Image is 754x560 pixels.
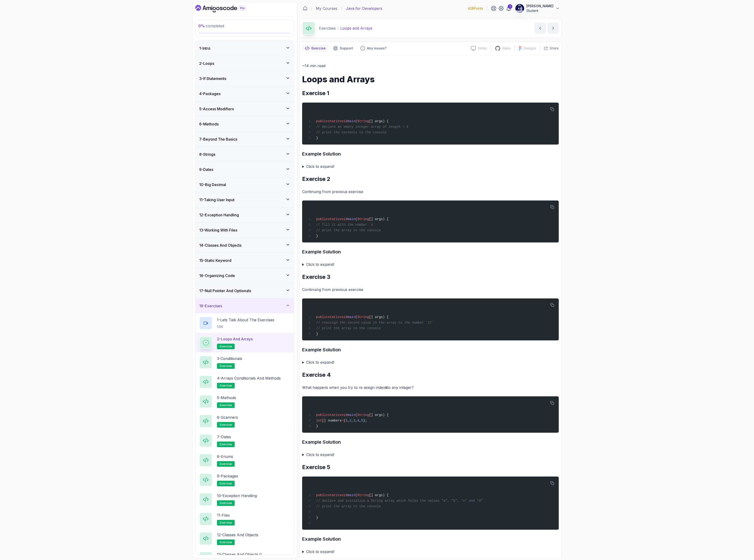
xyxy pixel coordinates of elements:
span: static [328,493,339,497]
button: 8-Enumsexercise [199,454,290,467]
span: 5 [361,419,363,422]
button: 10-Big Decimal [195,177,294,192]
button: 16-Organizing Code [195,268,294,283]
h2: Exercise 2 [302,175,559,183]
a: My Courses [316,6,337,11]
span: exercise [220,423,232,427]
span: static [328,119,339,123]
span: String [357,315,369,319]
button: 8-Strings [195,147,294,162]
button: 12-Classes and Objectsexercise [199,532,290,545]
h3: 7 - Beyond The Basics [199,136,237,142]
p: Java for Developers [346,6,382,11]
span: // reassign the second value in the array to the number `17` [316,321,434,325]
summary: Click to expand! [302,359,559,366]
button: 12-Exception Handling [195,207,294,222]
span: } [316,136,318,140]
h3: 5 - Access Modifiers [199,106,234,112]
p: 428 Points [468,6,483,11]
span: void [340,315,348,319]
h3: Example Solution [302,438,559,446]
p: Designs [524,46,536,51]
p: Any issues? [367,46,387,51]
h3: 4 - Packages [199,91,220,97]
p: 9 - Packages [217,473,238,479]
span: ( [355,119,357,123]
p: Share [550,46,559,51]
span: exercise [220,501,232,505]
span: int [316,419,322,422]
span: exercise [220,442,232,446]
span: } [316,332,318,336]
h3: 17 - Null Pointer And Optionals [199,288,251,294]
button: 9-Dates [195,162,294,177]
p: ~14 min read [302,62,559,69]
h2: Exercise 1 [302,90,559,97]
span: void [340,493,348,497]
h3: 2 - Loops [199,61,214,66]
span: // print the array to the console [316,228,381,232]
h3: Example Solution [302,150,559,158]
p: 6 - Scanners [217,415,238,420]
button: Feedback button [358,45,389,52]
button: 11-Taking User Input [195,192,294,207]
p: 4 - Arrays Conditionals and Methods [217,375,281,381]
span: completed [198,24,224,28]
span: , [347,419,349,422]
span: public [316,119,328,123]
p: Student [526,8,553,13]
span: exercise [220,521,232,525]
img: user profile image [515,4,524,13]
h2: Exercise 4 [302,371,559,379]
button: 3-If Statements [195,71,294,86]
h3: 8 - Strings [199,152,215,157]
span: public [316,413,328,417]
button: 1-Lets Talk About The Exercises1:06 [199,317,290,330]
summary: Click to expand! [302,451,559,458]
button: 17-Null Pointer And Optionals [195,283,294,298]
span: ( [355,315,357,319]
p: [PERSON_NAME] [526,4,553,8]
span: [] numbers [322,419,342,422]
span: }; [363,419,367,422]
span: ( [355,493,357,497]
button: previous content [534,23,546,34]
button: 4-Arrays Conditionals and Methodsexercise [199,375,290,388]
p: 1 - Lets Talk About The Exercises [217,317,274,323]
span: exercise [220,384,232,387]
button: 2-Loops and Arraysexercise [199,336,290,349]
span: 3 [353,419,355,422]
h3: 14 - Classes And Objects [199,242,241,248]
button: 7-Beyond The Basics [195,132,294,147]
p: Exercise [311,46,326,51]
button: 6-Methods [195,117,294,131]
span: main [347,119,355,123]
span: , [351,419,353,422]
h3: 16 - Organizing Code [199,273,235,278]
button: user profile image[PERSON_NAME]Student [515,4,560,13]
span: // declare and initialize a String array which holds the values "a", "b", "c" and "d" [316,499,483,503]
span: String [357,217,369,221]
button: Support button [330,45,356,52]
button: 15-Static Keyword [195,253,294,268]
button: 6-Scannersexercise [199,415,290,428]
span: 0 % [198,24,205,28]
span: ( [355,217,357,221]
span: exercise [220,540,232,544]
span: main [347,217,355,221]
span: [] args) { [369,315,389,319]
summary: Click to expand! [302,548,559,555]
button: 11-Filesexercise [199,512,290,525]
p: 5 - Methods [217,395,236,401]
a: Dashboard [195,5,257,12]
span: // print the contents to the console [316,131,387,134]
h3: Example Solution [302,535,559,543]
h3: 9 - Dates [199,167,213,172]
p: 3 - Conditionals [217,356,242,361]
span: 1 [346,419,347,422]
p: 7 - Dates [217,434,231,440]
span: 4 [357,419,359,422]
span: [] args) { [369,493,389,497]
span: 2 [349,419,351,422]
button: 13-Working With Files [195,223,294,238]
